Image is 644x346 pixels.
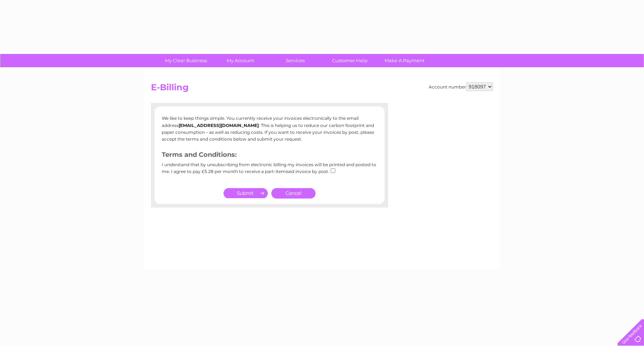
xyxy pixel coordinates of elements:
[162,115,377,142] p: We like to keep things simple. You currently receive your invoices electronically to the email ad...
[266,54,325,67] a: Services
[211,54,270,67] a: My Account
[162,162,377,179] div: I understand that by unsubscribing from electronic billing my invoices will be printed and posted...
[271,188,316,199] a: Cancel
[156,54,216,67] a: My Clear Business
[320,54,379,67] a: Customer Help
[429,82,493,91] div: Account number
[179,123,259,128] b: [EMAIL_ADDRESS][DOMAIN_NAME]
[224,188,268,198] input: Submit
[162,150,377,162] h3: Terms and Conditions:
[375,54,434,67] a: Make A Payment
[151,82,493,96] h2: E-Billing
